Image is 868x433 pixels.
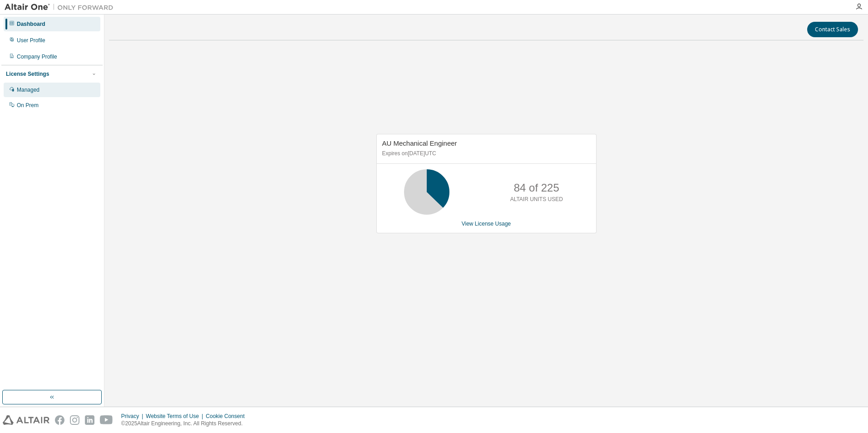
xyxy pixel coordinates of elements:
[17,37,45,44] div: User Profile
[17,86,39,93] div: Managed
[807,22,858,37] button: Contact Sales
[17,53,57,60] div: Company Profile
[514,180,559,196] p: 84 of 225
[17,20,45,28] div: Dashboard
[3,415,49,425] img: altair_logo.svg
[382,150,588,157] p: Expires on [DATE] UTC
[382,139,457,147] span: AU Mechanical Engineer
[17,102,39,109] div: On Prem
[6,70,49,78] div: License Settings
[70,415,79,425] img: instagram.svg
[146,413,206,420] div: Website Terms of Use
[510,196,563,203] p: ALTAIR UNITS USED
[121,420,250,428] p: © 2025 Altair Engineering, Inc. All Rights Reserved.
[100,415,113,425] img: youtube.svg
[206,413,250,420] div: Cookie Consent
[55,415,64,425] img: facebook.svg
[5,3,118,12] img: Altair One
[85,415,94,425] img: linkedin.svg
[121,413,146,420] div: Privacy
[462,221,511,227] a: View License Usage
